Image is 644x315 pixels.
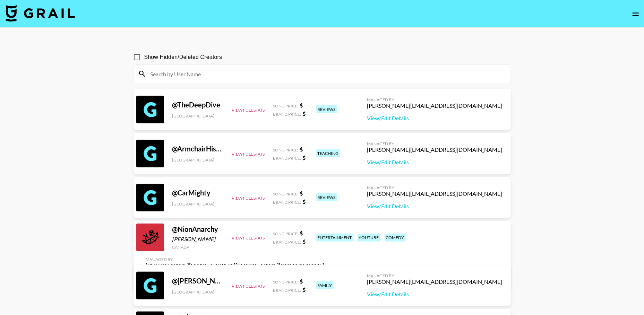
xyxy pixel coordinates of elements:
div: reviews [316,105,337,113]
strong: $ [300,230,303,236]
span: Song Price: [273,147,299,152]
strong: $ [303,110,306,117]
button: View Full Stats [232,107,265,113]
div: Managed By [146,257,325,262]
div: [PERSON_NAME][EMAIL_ADDRESS][DOMAIN_NAME] [367,190,503,197]
span: Show Hidden/Deleted Creators [144,53,222,61]
a: View/Edit Details [367,203,503,210]
button: View Full Stats [232,235,265,240]
span: Song Price: [273,279,299,285]
div: @ ArmchairHistorian [172,145,224,153]
span: Brand Price: [273,239,301,245]
div: Managed By [367,185,503,190]
a: View/Edit Details [367,159,503,166]
div: Managed By [367,97,503,102]
div: teaching [316,149,340,157]
a: View/Edit Details [367,291,503,298]
div: Managed By [367,273,503,278]
span: Brand Price: [273,156,301,161]
a: View/Edit Details [367,115,503,122]
strong: $ [303,238,306,245]
div: [PERSON_NAME][EMAIL_ADDRESS][DOMAIN_NAME] [367,102,503,109]
div: @ TheDeepDive [172,100,224,109]
div: [PERSON_NAME][EMAIL_ADDRESS][DOMAIN_NAME] [367,278,503,285]
div: @ CarMighty [172,189,224,197]
div: [GEOGRAPHIC_DATA] [172,113,224,119]
button: View Full Stats [232,151,265,157]
img: Grail Talent [6,5,75,21]
div: reviews [316,193,337,201]
div: comedy [385,234,406,242]
strong: $ [303,286,306,293]
span: Song Price: [273,191,299,196]
button: View Full Stats [232,283,265,289]
div: youtube [358,234,380,242]
div: @ [PERSON_NAME] [172,277,224,285]
div: [GEOGRAPHIC_DATA] [172,289,224,295]
span: Song Price: [273,103,299,108]
input: Search by User Name [146,68,506,79]
div: family [316,281,334,289]
strong: $ [300,146,303,152]
div: Canada [172,245,224,250]
div: Managed By [367,141,503,146]
strong: $ [300,190,303,196]
div: [PERSON_NAME] [172,236,224,243]
span: Brand Price: [273,288,301,293]
div: [PERSON_NAME][EMAIL_ADDRESS][DOMAIN_NAME] [367,146,503,153]
div: [GEOGRAPHIC_DATA] [172,201,224,207]
button: View Full Stats [232,195,265,201]
strong: $ [300,278,303,285]
span: Brand Price: [273,200,301,205]
div: @ NionAnarchy [172,225,224,234]
strong: $ [303,198,306,205]
strong: $ [300,102,303,108]
div: [GEOGRAPHIC_DATA] [172,157,224,163]
span: Song Price: [273,231,299,236]
strong: $ [303,154,306,161]
div: [PERSON_NAME][EMAIL_ADDRESS][PERSON_NAME][DOMAIN_NAME] [146,262,325,269]
span: Brand Price: [273,112,301,117]
button: open drawer [629,7,643,21]
div: entertainment [316,234,353,242]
